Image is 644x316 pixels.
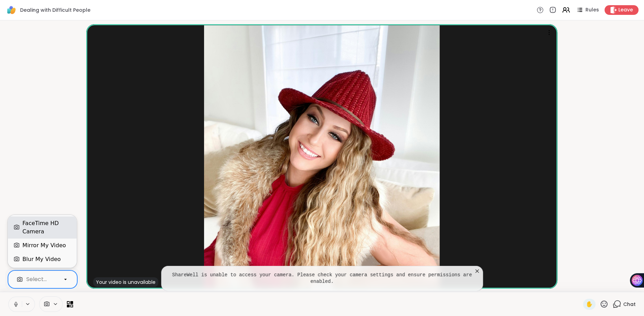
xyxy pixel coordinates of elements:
div: FaceTime HD Camera [23,219,71,236]
span: Dealing with Difficult People [20,7,90,13]
div: Select... [26,275,47,284]
span: Chat [623,301,636,308]
pre: ShareWell is unable to access your camera. Please check your camera settings and ensure permissio... [170,272,475,285]
span: Rules [585,7,599,13]
div: Mirror My Video [23,241,66,250]
span: Leave [618,7,633,13]
img: CLove [204,24,440,289]
div: Blur My Video [23,255,61,263]
span: ✋ [586,300,593,308]
img: ShareWell Logomark [6,4,17,16]
div: Your video is unavailable [93,277,158,287]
